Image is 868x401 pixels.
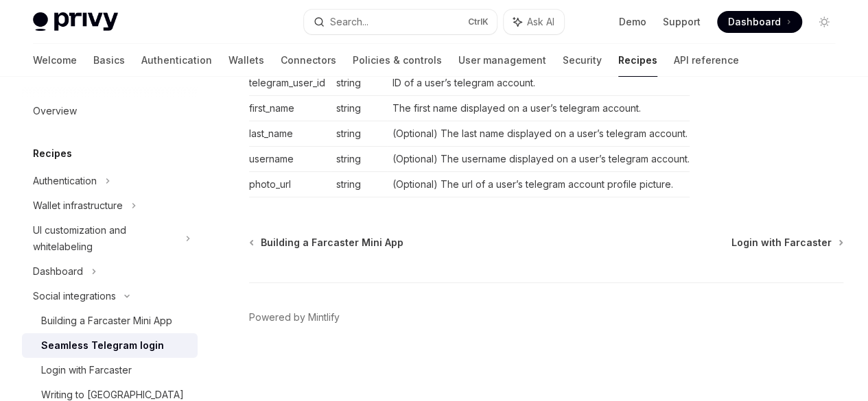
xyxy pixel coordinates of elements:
[249,146,331,171] td: username
[33,173,97,189] div: Authentication
[33,263,83,280] div: Dashboard
[331,146,387,171] td: string
[281,44,336,77] a: Connectors
[717,11,802,33] a: Dashboard
[249,171,331,197] td: photo_url
[249,121,331,146] td: last_name
[250,236,403,250] a: Building a Farcaster Mini App
[331,95,387,121] td: string
[458,44,546,77] a: User management
[331,121,387,146] td: string
[387,70,690,95] td: ID of a user’s telegram account.
[33,44,77,77] a: Welcome
[249,95,331,121] td: first_name
[387,171,690,197] td: (Optional) The url of a user’s telegram account profile picture.
[728,15,781,29] span: Dashboard
[468,16,489,27] span: Ctrl K
[141,44,212,77] a: Authentication
[33,12,118,32] img: light logo
[619,15,646,29] a: Demo
[41,313,172,329] div: Building a Farcaster Mini App
[93,44,125,77] a: Basics
[353,44,442,77] a: Policies & controls
[41,362,132,378] div: Login with Farcaster
[504,10,564,34] button: Ask AI
[33,222,177,255] div: UI customization and whitelabeling
[22,333,198,358] a: Seamless Telegram login
[663,15,701,29] a: Support
[249,311,340,324] a: Powered by Mintlify
[527,15,554,29] span: Ask AI
[331,171,387,197] td: string
[731,236,832,250] span: Login with Farcaster
[563,44,602,77] a: Security
[228,44,264,77] a: Wallets
[249,70,331,95] td: telegram_user_id
[22,308,198,333] a: Building a Farcaster Mini App
[33,145,72,162] h5: Recipes
[387,121,690,146] td: (Optional) The last name displayed on a user’s telegram account.
[304,10,497,34] button: Search...CtrlK
[22,99,198,123] a: Overview
[331,70,387,95] td: string
[22,358,198,382] a: Login with Farcaster
[387,146,690,171] td: (Optional) The username displayed on a user’s telegram account.
[33,197,123,214] div: Wallet infrastructure
[33,288,116,304] div: Social integrations
[387,95,690,121] td: The first name displayed on a user’s telegram account.
[731,236,842,250] a: Login with Farcaster
[41,337,164,354] div: Seamless Telegram login
[813,11,835,33] button: Toggle dark mode
[618,44,657,77] a: Recipes
[261,236,403,250] span: Building a Farcaster Mini App
[674,44,739,77] a: API reference
[33,103,77,119] div: Overview
[330,14,368,30] div: Search...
